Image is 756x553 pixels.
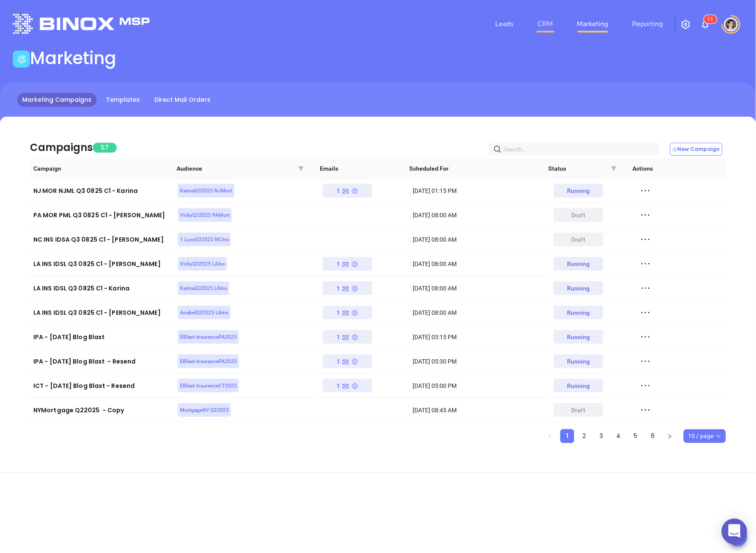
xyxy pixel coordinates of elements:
div: draft [572,233,586,246]
button: left [543,429,557,443]
li: 6 [646,429,660,443]
li: 5 [629,429,643,443]
div: 1 [337,184,358,198]
a: CRM [535,15,557,33]
div: Page Size [684,429,726,443]
div: PA MOR PML Q3 0825 C1 - [PERSON_NAME] [33,210,171,220]
img: iconSetting [681,19,691,30]
span: VickyQ32025 LAIns [180,259,225,269]
div: NYMortgage Q22025 - Copy [33,405,171,415]
sup: 11 [704,15,717,24]
div: 1 [337,306,358,319]
span: Audience [177,164,313,173]
span: 1 LucyQ32025 NCIns [180,235,229,244]
th: Emails [316,159,406,179]
span: EBlast-InsuranceCT2025 [180,381,237,390]
a: Reporting [629,15,667,33]
div: 1 [337,355,358,368]
span: KarinaQ32025 LAIns [180,284,227,293]
div: 1 [337,379,358,393]
div: draft [572,208,586,222]
span: Status [549,164,626,173]
div: Running [567,306,590,319]
span: KarinaQ32025 NJMort [180,186,232,195]
span: 57 [93,143,117,153]
span: 1 [711,16,714,22]
span: filter [610,159,618,178]
a: Marketing [574,15,612,33]
div: [DATE] 08:00 AM [413,259,542,269]
div: [DATE] 05:00 PM [413,381,542,390]
span: AnabelQ32025 LAIns [180,308,228,317]
div: NJ MOR NJML Q3 0825 C1 - Karina [33,186,171,196]
div: Running [567,355,590,368]
a: Leads [492,15,517,33]
div: [DATE] 01:15 PM [413,186,542,195]
a: 4 [612,430,625,443]
div: Running [567,379,590,393]
li: 3 [595,429,608,443]
button: New Campaign [670,143,723,156]
li: 1 [561,429,574,443]
img: user [724,18,738,31]
li: 4 [612,429,626,443]
span: right [667,434,673,439]
div: Campaigns [30,140,93,155]
div: [DATE] 08:00 AM [413,210,542,220]
span: VickyQ32025 PAMort [180,210,230,220]
div: IPA - [DATE] Blog Blast [33,332,171,342]
div: [DATE] 03:15 PM [413,332,542,342]
a: Marketing Campaigns [17,93,97,107]
div: draft [572,403,586,417]
div: IPA - [DATE] Blog Blast - Resend [33,356,171,367]
div: [DATE] 08:00 AM [413,235,542,244]
span: 1 [708,16,711,22]
li: 2 [578,429,591,443]
a: 1 [561,430,574,443]
div: 1 [337,257,358,271]
span: MortgageNY Q22025 [180,405,229,415]
a: 3 [595,430,608,443]
img: logo [13,14,150,34]
div: ICT - [DATE] Blog Blast - Resend [33,381,171,391]
div: 1 [337,281,358,295]
span: 10 / page [688,430,721,443]
img: iconNotification [700,19,711,30]
a: Direct Mail Orders [149,93,216,107]
div: LA INS IDSL Q3 0825 C1 - [PERSON_NAME] [33,259,171,269]
h1: Marketing [30,48,116,68]
span: EBlast-InsurancePA2025 [180,332,237,342]
button: right [663,429,677,443]
div: [DATE] 08:45 AM [413,405,542,415]
div: [DATE] 08:00 AM [413,308,542,317]
a: Templates [101,93,145,107]
input: Search… [504,145,648,154]
span: filter [297,159,305,178]
th: Scheduled For [406,159,540,179]
th: Campaign [30,159,173,179]
span: EBlast-InsurancePA2025 [180,357,237,366]
div: Running [567,281,590,295]
span: filter [298,166,304,171]
div: Running [567,184,590,198]
a: 6 [647,430,659,443]
div: [DATE] 05:30 PM [413,357,542,366]
span: filter [611,166,617,171]
span: left [548,434,553,439]
div: 1 [337,330,358,344]
a: 2 [578,430,591,443]
div: NC INS IDSA Q3 0825 C1 - [PERSON_NAME] [33,234,171,245]
div: Running [567,257,590,271]
div: Running [567,330,590,344]
div: [DATE] 08:00 AM [413,284,542,293]
div: LA INS IDSL Q3 0825 C1 - Karina [33,283,171,293]
li: Previous Page [543,429,557,443]
th: Actions [629,159,719,179]
div: LA INS IDSL Q3 0825 C1 - [PERSON_NAME] [33,308,171,318]
li: Next Page [663,429,677,443]
a: 5 [629,430,642,443]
